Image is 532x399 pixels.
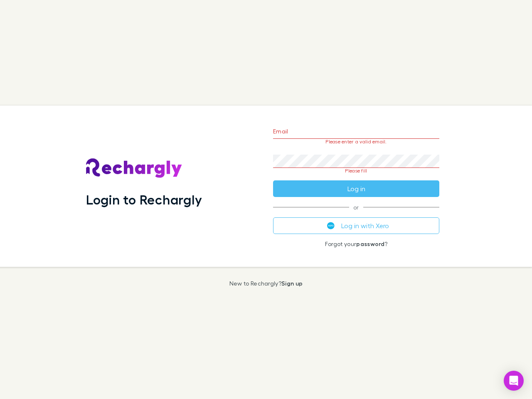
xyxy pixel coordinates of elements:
p: Please enter a valid email. [273,139,439,145]
button: Log in [273,180,439,197]
img: Xero's logo [327,222,335,229]
div: Open Intercom Messenger [504,371,524,391]
p: Please fill [273,168,439,174]
a: password [356,240,384,247]
span: or [273,207,439,207]
button: Log in with Xero [273,217,439,234]
h1: Login to Rechargly [86,192,202,207]
img: Rechargly's Logo [86,158,182,178]
p: New to Rechargly? [229,280,303,287]
a: Sign up [281,280,303,287]
p: Forgot your ? [273,241,439,247]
